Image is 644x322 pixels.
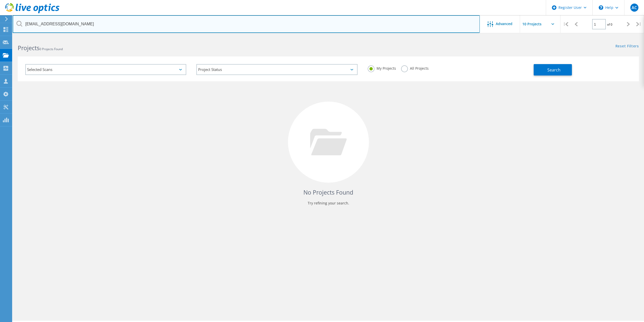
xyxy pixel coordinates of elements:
div: | [560,15,571,33]
div: | [634,15,644,33]
label: My Projects [368,65,396,70]
span: of 0 [607,22,612,27]
p: Try refining your search. [23,199,634,207]
input: Search projects by name, owner, ID, company, etc [13,15,480,33]
div: Project Status [196,64,357,75]
a: Reset Filters [615,44,639,49]
label: All Projects [401,65,429,70]
b: Projects [18,44,39,52]
span: Search [547,67,560,73]
a: Live Optics Dashboard [5,11,59,14]
span: 0 Projects Found [39,47,63,51]
button: Search [534,64,572,75]
h4: No Projects Found [23,188,634,197]
div: Selected Scans [25,64,186,75]
span: AC [632,6,637,10]
span: Advanced [496,22,512,26]
svg: \n [599,5,603,10]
